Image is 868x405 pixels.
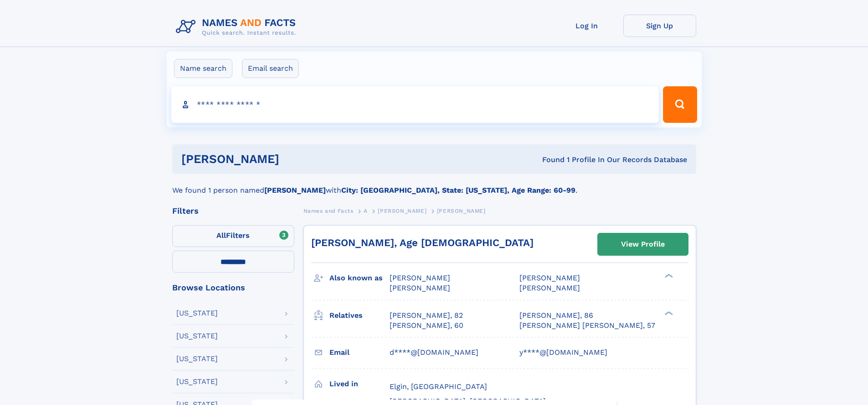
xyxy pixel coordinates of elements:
button: Search Button [663,86,697,123]
h3: Lived in [329,376,390,392]
a: [PERSON_NAME], 60 [390,321,463,331]
div: [US_STATE] [176,310,218,317]
div: Browse Locations [172,284,294,292]
a: [PERSON_NAME], 86 [519,310,593,321]
a: [PERSON_NAME], 82 [390,310,463,321]
a: Sign Up [623,15,696,37]
a: Log In [550,15,623,37]
a: [PERSON_NAME] [PERSON_NAME], 57 [519,321,655,331]
span: [PERSON_NAME] [519,274,580,282]
span: [PERSON_NAME] [519,284,580,292]
div: We found 1 person named with . [172,174,696,196]
input: search input [171,86,659,123]
img: Logo Names and Facts [172,15,303,39]
b: City: [GEOGRAPHIC_DATA], State: [US_STATE], Age Range: 60-99 [341,186,575,195]
span: [PERSON_NAME] [378,208,426,214]
a: View Profile [598,233,688,255]
label: Name search [174,59,232,78]
a: [PERSON_NAME], Age [DEMOGRAPHIC_DATA] [311,237,534,248]
span: [PERSON_NAME] [390,274,450,282]
a: A [364,205,368,216]
span: Elgin, [GEOGRAPHIC_DATA] [390,382,487,391]
div: [US_STATE] [176,355,218,363]
div: Found 1 Profile In Our Records Database [411,155,687,165]
div: View Profile [621,234,665,255]
span: A [364,208,368,214]
div: Filters [172,207,294,215]
a: [PERSON_NAME] [378,205,426,216]
label: Email search [242,59,299,78]
label: Filters [172,225,294,247]
div: ❯ [663,273,673,279]
span: All [216,231,226,240]
div: [US_STATE] [176,378,218,385]
div: ❯ [663,310,673,316]
h3: Relatives [329,308,390,323]
h3: Also known as [329,270,390,286]
h1: [PERSON_NAME] [181,153,411,165]
div: [US_STATE] [176,332,218,340]
a: Names and Facts [303,205,354,216]
span: [PERSON_NAME] [437,208,486,214]
span: [PERSON_NAME] [390,284,450,292]
b: [PERSON_NAME] [264,186,326,195]
h3: Email [329,345,390,360]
